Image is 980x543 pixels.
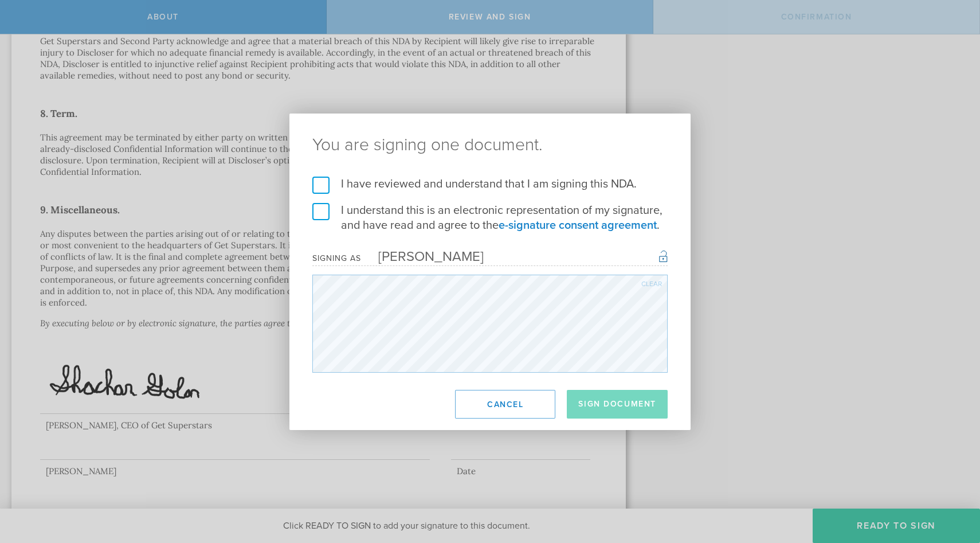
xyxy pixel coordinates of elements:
[499,218,657,232] a: e-signature consent agreement
[312,136,668,154] ng-pluralize: You are signing one document.
[312,253,361,263] div: Signing as
[455,390,555,419] button: Cancel
[567,390,668,419] button: Sign Document
[312,177,668,192] label: I have reviewed and understand that I am signing this NDA.
[361,248,484,265] div: [PERSON_NAME]
[312,203,668,233] label: I understand this is an electronic representation of my signature, and have read and agree to the .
